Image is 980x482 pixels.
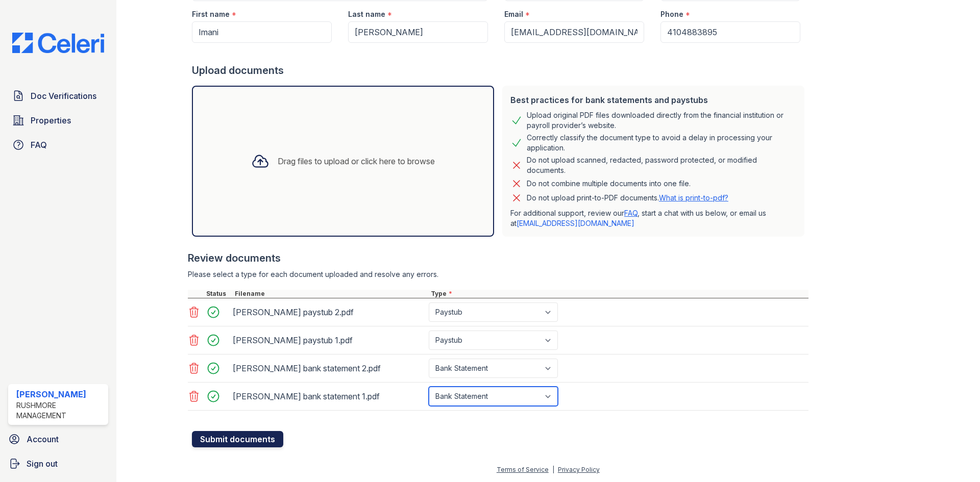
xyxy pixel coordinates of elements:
[31,139,47,151] span: FAQ
[192,63,808,78] div: Upload documents
[233,388,425,404] div: [PERSON_NAME] bank statement 1.pdf
[233,360,425,376] div: [PERSON_NAME] bank statement 2.pdf
[204,290,233,298] div: Status
[517,219,634,227] a: [EMAIL_ADDRESS][DOMAIN_NAME]
[192,431,283,447] button: Submit documents
[8,110,108,131] a: Properties
[4,429,112,449] a: Account
[510,208,796,229] p: For additional support, review our , start a chat with us below, or email us at
[233,304,425,320] div: [PERSON_NAME] paystub 2.pdf
[27,458,58,470] span: Sign out
[31,114,71,126] span: Properties
[659,193,728,202] a: What is print-to-pdf?
[510,94,796,106] div: Best practices for bank statements and paystubs
[16,400,104,421] div: Rushmore Management
[527,133,796,153] div: Correctly classify the document type to avoid a delay in processing your application.
[8,135,108,155] a: FAQ
[4,33,112,53] img: CE_Logo_Blue-a8612792a0a2168367f1c8372b55b34899dd931a85d93a1a3d3e32e68fde9ad4.png
[16,388,104,400] div: [PERSON_NAME]
[527,155,796,175] div: Do not upload scanned, redacted, password protected, or modified documents.
[4,453,112,474] a: Sign out
[192,9,230,19] label: First name
[278,155,435,167] div: Drag files to upload or click here to browse
[429,290,808,298] div: Type
[497,466,549,473] a: Terms of Service
[527,177,691,190] div: Do not combine multiple documents into one file.
[8,86,108,106] a: Doc Verifications
[348,9,385,19] label: Last name
[188,269,808,280] div: Please select a type for each document uploaded and resolve any errors.
[27,433,59,445] span: Account
[527,193,728,203] p: Do not upload print-to-PDF documents.
[31,90,96,102] span: Doc Verifications
[504,9,523,19] label: Email
[527,110,796,131] div: Upload original PDF files downloaded directly from the financial institution or payroll provider’...
[552,466,554,473] div: |
[624,209,638,217] a: FAQ
[233,332,425,348] div: [PERSON_NAME] paystub 1.pdf
[233,290,429,298] div: Filename
[660,9,683,19] label: Phone
[188,251,808,265] div: Review documents
[558,466,600,473] a: Privacy Policy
